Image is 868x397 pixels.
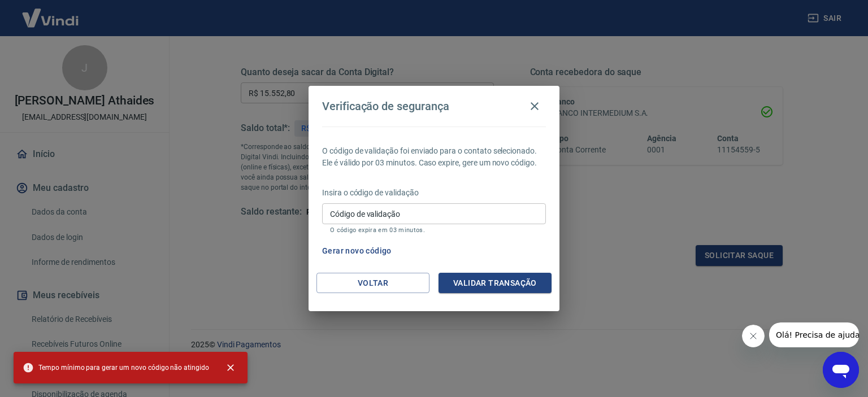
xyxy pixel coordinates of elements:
iframe: Botão para abrir a janela de mensagens [823,352,859,388]
h4: Verificação de segurança [322,99,449,113]
p: O código de validação foi enviado para o contato selecionado. Ele é válido por 03 minutos. Caso e... [322,145,546,169]
span: Olá! Precisa de ajuda? [7,8,95,17]
button: Gerar novo código [318,241,396,261]
button: Voltar [316,273,429,294]
iframe: Mensagem da empresa [769,322,859,347]
iframe: Fechar mensagem [742,325,765,347]
p: O código expira em 03 minutos. [330,226,538,234]
span: Tempo mínimo para gerar um novo código não atingido [23,362,209,373]
button: close [218,355,243,380]
button: Validar transação [439,273,552,294]
p: Insira o código de validação [322,187,546,199]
